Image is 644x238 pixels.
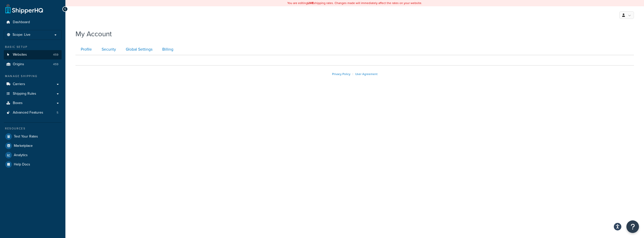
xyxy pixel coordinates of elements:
[4,18,62,27] a: Dashboard
[626,220,639,233] button: Open Resource Center
[4,108,62,117] li: Advanced Features
[4,108,62,117] a: Advanced Features 5
[13,82,25,86] span: Carriers
[13,92,36,96] span: Shipping Rules
[4,160,62,169] a: Help Docs
[4,132,62,141] a: Test Your Rates
[352,72,353,76] span: |
[13,111,43,115] span: Advanced Features
[13,33,30,37] span: Scope: Live
[4,89,62,98] a: Shipping Rules
[355,72,378,76] a: User Agreement
[4,45,62,49] div: Basic Setup
[4,74,62,78] div: Manage Shipping
[4,80,62,89] a: Carriers
[4,126,62,131] div: Resources
[4,98,62,108] a: Boxes
[13,62,24,66] span: Origins
[14,162,30,167] span: Help Docs
[14,153,28,157] span: Analytics
[14,144,33,148] span: Marketplace
[53,62,58,66] span: 459
[53,53,58,57] span: 459
[4,141,62,150] a: Marketplace
[4,50,62,59] a: Websites 459
[13,53,27,57] span: Websites
[75,29,112,39] h1: My Account
[157,44,177,55] a: Billing
[14,134,38,139] span: Test Your Rates
[4,50,62,59] li: Websites
[57,111,58,115] span: 5
[13,20,30,24] span: Dashboard
[308,1,314,5] b: LIVE
[4,60,62,69] li: Origins
[96,44,120,55] a: Security
[4,151,62,160] a: Analytics
[13,101,23,105] span: Boxes
[120,44,156,55] a: Global Settings
[75,44,96,55] a: Profile
[5,4,43,14] a: ShipperHQ Home
[4,60,62,69] a: Origins 459
[332,72,350,76] a: Privacy Policy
